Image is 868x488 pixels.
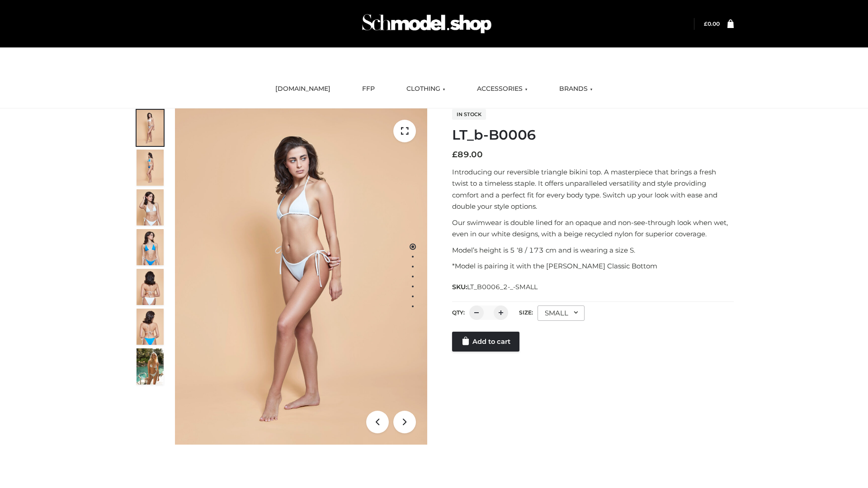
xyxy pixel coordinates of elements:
img: ArielClassicBikiniTop_CloudNine_AzureSky_OW114ECO_4-scaled.jpg [137,229,164,265]
a: Add to cart [452,332,519,352]
a: £0.00 [704,20,720,27]
a: ACCESSORIES [470,79,534,99]
img: Schmodel Admin 964 [359,6,495,42]
p: *Model is pairing it with the [PERSON_NAME] Classic Bottom [452,260,734,272]
bdi: 89.00 [452,150,483,160]
div: SMALL [538,305,585,321]
img: ArielClassicBikiniTop_CloudNine_AzureSky_OW114ECO_2-scaled.jpg [137,150,164,186]
span: LT_B0006_2-_-SMALL [467,283,538,291]
img: ArielClassicBikiniTop_CloudNine_AzureSky_OW114ECO_7-scaled.jpg [137,269,164,305]
span: SKU: [452,282,538,292]
p: Our swimwear is double lined for an opaque and non-see-through look when wet, even in our white d... [452,217,734,240]
img: ArielClassicBikiniTop_CloudNine_AzureSky_OW114ECO_1-scaled.jpg [137,110,164,146]
label: Size: [519,309,533,316]
a: [DOMAIN_NAME] [269,79,337,99]
span: In stock [452,109,486,120]
p: Model’s height is 5 ‘8 / 173 cm and is wearing a size S. [452,244,734,256]
h1: LT_b-B0006 [452,127,734,143]
span: £ [452,150,458,160]
img: ArielClassicBikiniTop_CloudNine_AzureSky_OW114ECO_3-scaled.jpg [137,189,164,225]
img: ArielClassicBikiniTop_CloudNine_AzureSky_OW114ECO_8-scaled.jpg [137,309,164,345]
p: Introducing our reversible triangle bikini top. A masterpiece that brings a fresh twist to a time... [452,166,734,212]
a: FFP [355,79,382,99]
a: BRANDS [552,79,599,99]
label: QTY: [452,309,465,316]
span: £ [704,20,708,27]
img: Arieltop_CloudNine_AzureSky2.jpg [137,348,164,385]
img: ArielClassicBikiniTop_CloudNine_AzureSky_OW114ECO_1 [175,108,427,445]
a: CLOTHING [400,79,452,99]
bdi: 0.00 [704,20,720,27]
